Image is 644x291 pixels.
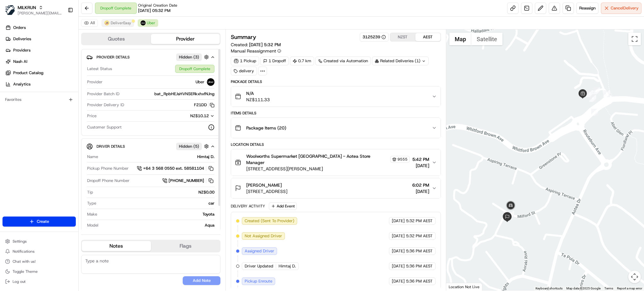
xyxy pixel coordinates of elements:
[566,287,601,290] span: Map data ©2025 Google
[13,279,25,284] span: Log out
[154,91,214,97] span: bat_RpbHEJsHVNSERkxhxfNJng
[412,182,429,188] span: 6:02 PM
[179,144,199,149] span: Hidden ( 5 )
[3,57,78,67] a: Nash AI
[87,79,103,85] span: Provider
[87,200,96,206] span: Type
[231,67,257,75] div: delivery
[589,95,596,102] div: 4
[147,20,155,25] span: Uber
[16,41,104,47] input: Clear
[576,3,598,14] button: Reassign
[579,5,596,11] span: Reassign
[279,263,296,269] span: Himtaj D.
[611,5,639,11] span: Cancel Delivery
[231,142,441,147] div: Location Details
[44,106,76,111] a: Powered byPylon
[3,79,78,89] a: Analytics
[231,118,440,138] button: Package Items (20)
[18,4,36,11] button: MILKRUN
[3,68,78,78] a: Product Catalog
[87,113,97,119] span: Price
[406,248,433,254] span: 5:36 PM AEST
[13,239,27,244] span: Settings
[97,144,125,149] span: Driver Details
[406,263,433,269] span: 5:36 PM AEST
[397,157,408,162] span: 9555
[13,249,35,254] span: Notifications
[3,277,76,286] button: Log out
[392,248,405,254] span: [DATE]
[13,81,31,87] span: Analytics
[604,287,613,290] a: Terms
[315,57,371,65] a: Created via Automation
[59,91,101,97] span: API Documentation
[13,269,38,274] span: Toggle Theme
[6,25,114,35] p: Welcome 👋
[4,89,51,100] a: 📗Knowledge Base
[3,34,78,44] a: Deliveries
[13,36,31,42] span: Deliveries
[231,48,281,54] button: Manual Reassignment
[3,237,76,246] button: Settings
[81,19,98,27] button: All
[138,3,177,8] span: Original Creation Date
[406,278,433,284] span: 5:36 PM AEST
[392,263,405,269] span: [DATE]
[246,182,282,188] span: [PERSON_NAME]
[53,92,58,97] div: 💻
[151,34,220,44] button: Provider
[412,156,429,162] span: 5:42 PM
[37,219,49,224] span: Create
[231,34,256,40] h3: Summary
[6,6,19,19] img: Nash
[601,3,641,14] button: CancelDelivery
[446,283,482,291] div: Location Not Live
[13,70,43,76] span: Product Catalog
[536,286,563,291] button: Keyboard shortcuts
[3,257,76,266] button: Chat with us!
[87,91,119,97] span: Provider Batch ID
[3,23,78,33] a: Orders
[628,271,641,283] button: Map camera controls
[18,11,63,16] button: [PERSON_NAME][EMAIL_ADDRESS][DOMAIN_NAME]
[231,178,440,198] button: [PERSON_NAME][STREET_ADDRESS]6:02 PM[DATE]
[179,54,199,60] span: Hidden ( 3 )
[586,90,593,97] div: 5
[449,33,471,45] button: Show street map
[159,113,214,119] button: NZ$10.12
[363,34,386,40] button: 3125239
[107,62,114,69] button: Start new chat
[245,248,274,254] span: Assigned Driver
[162,177,214,184] a: [PHONE_NUMBER]
[3,217,76,227] button: Create
[82,241,151,251] button: Notes
[190,113,209,118] span: NZ$10.12
[87,102,124,108] span: Provider Delivery ID
[96,189,214,195] div: NZ$0.00
[246,166,409,172] span: [STREET_ADDRESS][PERSON_NAME]
[412,188,429,195] span: [DATE]
[392,233,405,239] span: [DATE]
[6,92,11,97] div: 📗
[137,165,214,172] a: +64 3 568 0550 ext. 58581104
[151,241,220,251] button: Flags
[13,25,26,30] span: Orders
[3,3,65,18] button: MILKRUNMILKRUN[PERSON_NAME][EMAIL_ADDRESS][DOMAIN_NAME]
[231,204,265,209] div: Delivery Activity
[448,283,469,291] img: Google
[3,247,76,256] button: Notifications
[231,41,281,48] span: Created:
[21,60,103,66] div: Start new chat
[603,90,610,97] div: 3
[21,66,80,71] div: We're available if you need us!
[260,57,289,65] div: 1 Dropoff
[415,33,441,41] button: AEST
[87,178,130,184] span: Dropoff Phone Number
